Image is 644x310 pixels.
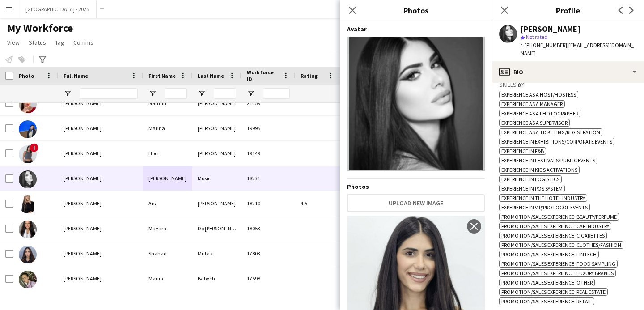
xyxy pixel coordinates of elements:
[192,116,241,140] div: [PERSON_NAME]
[501,129,600,136] span: Experience as a Ticketing/Registration
[526,34,547,40] span: Not rated
[7,21,73,35] span: My Workforce
[501,119,568,126] span: Experience as a Supervisor
[501,157,595,164] span: Experience in Festivals/Public Events
[143,166,192,191] div: [PERSON_NAME]
[25,37,50,48] a: Status
[214,88,236,99] input: Last Name Filter Input
[64,200,102,207] span: [PERSON_NAME]
[501,260,615,267] span: Promotion/Sales Experience: Food Sampling
[501,232,605,239] span: Promotion/Sales Experience: Cigarettes
[64,89,72,98] button: Open Filter Menu
[501,138,612,145] span: Experience in Exhibitions/Corporate Events
[347,183,485,191] h4: Photos
[70,37,97,48] a: Comms
[501,251,597,258] span: Promotion/Sales Experience: Fintech
[192,141,241,166] div: [PERSON_NAME]
[19,246,37,263] img: Shahad Mutaz
[19,95,37,113] img: Narmin Hajiyeva
[192,266,241,291] div: Babych
[492,4,644,16] h3: Profile
[501,204,588,211] span: Experience in VIP/Protocol Events
[521,25,580,33] div: [PERSON_NAME]
[263,88,290,99] input: Workforce ID Filter Input
[492,61,644,83] div: Bio
[301,72,318,79] span: Rating
[198,89,206,98] button: Open Filter Menu
[247,89,255,98] button: Open Filter Menu
[19,120,37,138] img: Marina Abdelmalak
[143,191,192,216] div: Ana
[241,141,295,166] div: 19149
[501,195,585,201] span: Experience in The Hotel Industry
[501,270,614,276] span: Promotion/Sales Experience: Luxury Brands
[143,216,192,241] div: Mayara
[241,241,295,266] div: 17803
[19,145,37,163] img: Hoor Hasan
[64,225,102,232] span: [PERSON_NAME]
[64,175,102,182] span: [PERSON_NAME]
[501,223,609,229] span: Promotion/Sales Experience: Car Industry
[340,4,492,16] h3: Photos
[64,275,102,282] span: [PERSON_NAME]
[51,37,68,48] a: Tag
[501,176,559,183] span: Experience in Logistics
[7,38,20,47] span: View
[501,279,593,286] span: Promotion/Sales Experience: Other
[192,216,241,241] div: Do [PERSON_NAME]
[501,242,621,248] span: Promotion/Sales Experience: Clothes/Fashion
[37,54,48,65] app-action-btn: Advanced filters
[165,88,187,99] input: First Name Filter Input
[80,88,138,99] input: Full Name Filter Input
[192,166,241,191] div: Mosic
[19,195,37,213] img: Ana Blazevic
[501,289,606,295] span: Promotion/Sales Experience: Real Estate
[241,191,295,216] div: 18210
[192,91,241,115] div: [PERSON_NAME]
[241,266,295,291] div: 17598
[241,166,295,191] div: 18231
[521,42,567,48] span: t. [PHONE_NUMBER]
[521,42,634,56] span: | [EMAIL_ADDRESS][DOMAIN_NAME]
[501,298,592,305] span: Promotion/Sales Experience: Retail
[501,101,563,107] span: Experience as a Manager
[55,38,64,47] span: Tag
[143,116,192,140] div: Marina
[19,72,34,79] span: Photo
[192,191,241,216] div: [PERSON_NAME]
[295,191,340,216] div: 4.5
[143,241,192,266] div: Shahad
[64,100,102,106] span: [PERSON_NAME]
[64,125,102,132] span: [PERSON_NAME]
[143,266,192,291] div: Mariia
[19,221,37,238] img: Mayara Do Nascimento Silva
[73,38,93,47] span: Comms
[499,79,637,89] h3: Skills
[29,38,46,47] span: Status
[241,216,295,241] div: 18053
[19,170,37,188] img: Mariana Mosic
[18,0,97,18] button: [GEOGRAPHIC_DATA] - 2025
[501,91,576,98] span: Experience as a Host/Hostess
[347,25,485,33] h4: Avatar
[30,143,38,152] span: !
[148,89,157,98] button: Open Filter Menu
[241,116,295,140] div: 19995
[501,166,577,173] span: Experience in Kids Activations
[19,271,37,289] img: Mariia Babych
[347,194,485,212] button: Upload new image
[143,91,192,115] div: Narmin
[241,91,295,115] div: 21459
[501,185,563,192] span: Experience in POS System
[192,241,241,266] div: Mutaz
[198,72,224,79] span: Last Name
[143,141,192,166] div: Hoor
[347,37,485,171] img: Crew avatar
[501,110,578,117] span: Experience as a Photographer
[247,69,279,82] span: Workforce ID
[64,72,88,79] span: Full Name
[148,72,176,79] span: First Name
[501,213,617,220] span: Promotion/Sales Experience: Beauty/Perfume
[4,37,23,48] a: View
[501,148,544,154] span: Experience in F&B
